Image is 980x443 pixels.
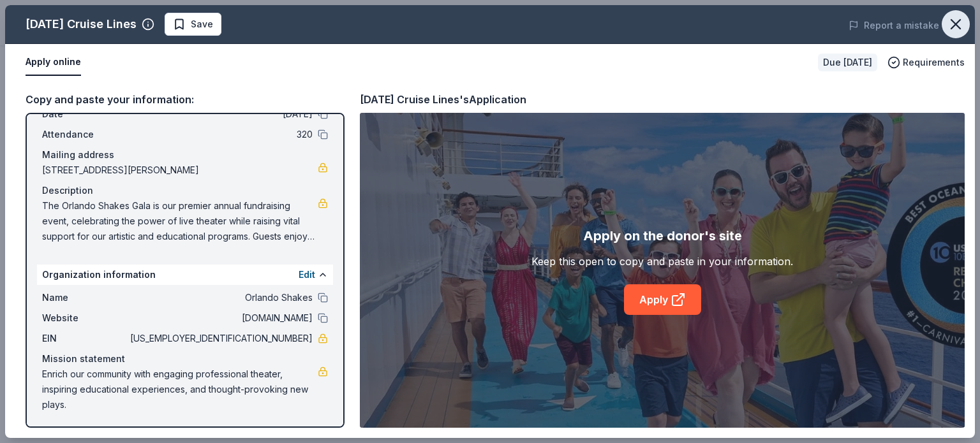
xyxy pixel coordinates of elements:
[26,91,345,108] div: Copy and paste your information:
[360,91,526,108] div: [DATE] Cruise Lines's Application
[42,106,128,122] span: Date
[42,290,128,305] span: Name
[128,290,313,305] span: Orlando Shakes
[42,310,128,326] span: Website
[42,163,318,178] span: [STREET_ADDRESS][PERSON_NAME]
[128,127,313,142] span: 320
[128,331,313,346] span: [US_EMPLOYER_IDENTIFICATION_NUMBER]
[128,310,313,326] span: [DOMAIN_NAME]
[583,226,742,246] div: Apply on the donor's site
[165,13,221,36] button: Save
[299,267,315,282] button: Edit
[191,17,213,32] span: Save
[42,331,128,346] span: EIN
[42,351,328,367] div: Mission statement
[42,198,318,244] span: The Orlando Shakes Gala is our premier annual fundraising event, celebrating the power of live th...
[887,55,965,70] button: Requirements
[42,183,328,198] div: Description
[903,55,965,70] span: Requirements
[624,284,701,315] a: Apply
[531,254,793,269] div: Keep this open to copy and paste in your information.
[818,54,877,71] div: Due [DATE]
[42,147,328,163] div: Mailing address
[42,127,128,142] span: Attendance
[128,106,313,122] span: [DATE]
[849,18,939,33] button: Report a mistake
[37,265,333,285] div: Organization information
[26,14,137,34] div: [DATE] Cruise Lines
[26,49,81,76] button: Apply online
[42,367,318,412] span: Enrich our community with engaging professional theater, inspiring educational experiences, and t...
